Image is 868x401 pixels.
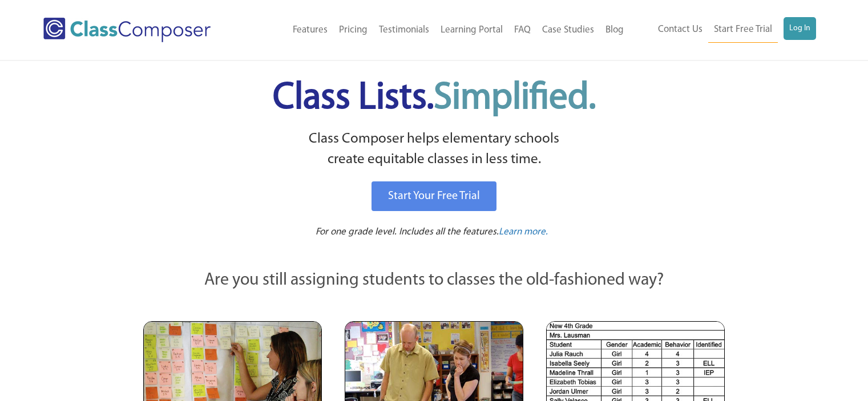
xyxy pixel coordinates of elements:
p: Class Composer helps elementary schools create equitable classes in less time. [142,129,727,171]
span: Learn more. [499,227,548,237]
a: Start Free Trial [708,17,778,43]
a: Case Studies [536,18,600,43]
p: Are you still assigning students to classes the old-fashioned way? [143,268,725,293]
span: For one grade level. Includes all the features. [316,227,499,237]
a: Start Your Free Trial [372,181,496,211]
a: Pricing [333,18,373,43]
img: Class Composer [43,18,211,42]
span: Start Your Free Trial [388,191,480,202]
a: Features [287,18,333,43]
nav: Header Menu [247,18,629,43]
a: Contact Us [652,17,708,42]
a: FAQ [508,18,536,43]
span: Class Lists. [273,80,596,117]
a: Learn more. [499,225,548,240]
a: Learning Portal [435,18,508,43]
span: Simplified. [434,80,596,117]
a: Testimonials [373,18,435,43]
nav: Header Menu [629,17,816,43]
a: Blog [600,18,629,43]
a: Log In [784,17,816,40]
